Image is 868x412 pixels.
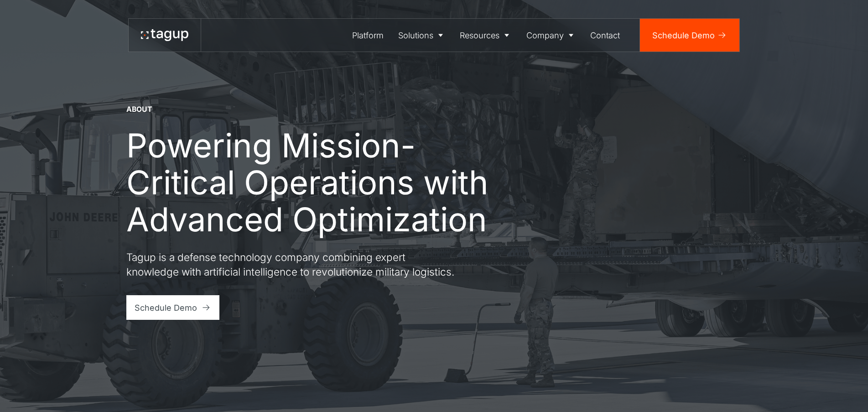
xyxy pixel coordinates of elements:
div: Company [526,29,564,42]
a: Schedule Demo [640,19,739,52]
a: Platform [345,19,391,52]
a: Schedule Demo [126,295,220,320]
a: Contact [583,19,628,52]
a: Solutions [391,19,453,52]
div: Schedule Demo [652,29,715,42]
div: About [126,104,152,115]
div: Platform [352,29,384,42]
a: Company [519,19,583,52]
div: Solutions [398,29,433,42]
p: Tagup is a defense technology company combining expert knowledge with artificial intelligence to ... [126,250,455,279]
div: Resources [460,29,499,42]
div: Contact [590,29,620,42]
h1: Powering Mission-Critical Operations with Advanced Optimization [126,127,509,238]
a: Resources [453,19,520,52]
div: Schedule Demo [135,302,197,314]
